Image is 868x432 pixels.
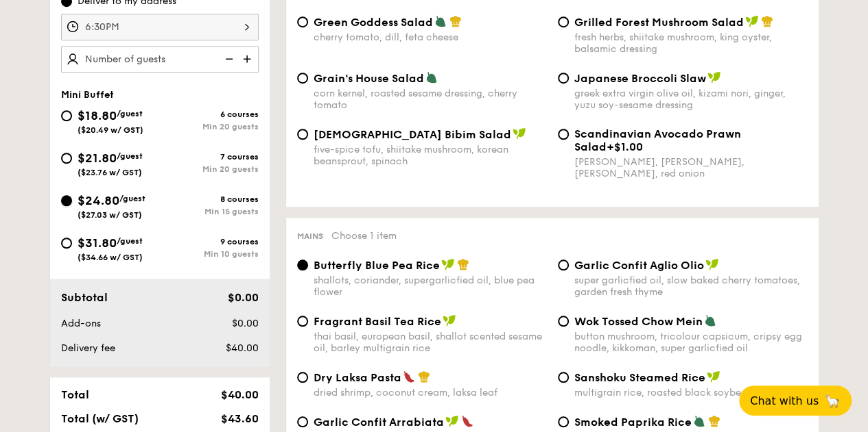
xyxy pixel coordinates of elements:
input: Fragrant Basil Tea Ricethai basil, european basil, shallot scented sesame oil, barley multigrain ... [297,316,308,327]
img: icon-vegetarian.fe4039eb.svg [693,415,705,427]
div: thai basil, european basil, shallot scented sesame oil, barley multigrain rice [314,331,547,354]
div: shallots, coriander, supergarlicfied oil, blue pea flower [314,275,547,298]
img: icon-vegetarian.fe4039eb.svg [434,15,447,27]
span: Mini Buffet [61,89,114,101]
input: Scandinavian Avocado Prawn Salad+$1.00[PERSON_NAME], [PERSON_NAME], [PERSON_NAME], red onion [558,129,569,140]
button: Chat with us🦙 [739,385,852,416]
input: Dry Laksa Pastadried shrimp, coconut cream, laksa leaf [297,372,308,383]
span: ($34.66 w/ GST) [78,253,143,262]
span: Garlic Confit Arrabiata [314,416,444,429]
input: Event time [61,14,259,40]
span: /guest [119,194,145,203]
span: $0.00 [227,291,258,304]
img: icon-vegan.f8ff3823.svg [745,15,759,27]
div: 7 courses [160,152,259,162]
span: $40.00 [220,388,258,401]
span: Total [61,388,89,401]
img: icon-chef-hat.a58ddaea.svg [457,258,469,270]
div: five-spice tofu, shiitake mushroom, korean beansprout, spinach [314,144,547,167]
span: $40.00 [225,342,258,354]
input: Smoked Paprika Riceturmeric baked rice, smokey sweet paprika, tri-colour capsicum [558,416,569,427]
span: Wok Tossed Chow Mein [574,315,703,328]
img: icon-vegan.f8ff3823.svg [443,314,456,327]
img: icon-vegetarian.fe4039eb.svg [425,71,438,84]
div: fresh herbs, shiitake mushroom, king oyster, balsamic dressing [574,31,808,55]
img: icon-chef-hat.a58ddaea.svg [449,15,462,27]
span: Grilled Forest Mushroom Salad [574,16,744,29]
span: 🦙 [824,393,841,409]
div: button mushroom, tricolour capsicum, cripsy egg noodle, kikkoman, super garlicfied oil [574,331,808,354]
div: greek extra virgin olive oil, kizami nori, ginger, yuzu soy-sesame dressing [574,88,808,111]
div: 6 courses [160,110,259,119]
span: Choose 1 item [331,230,397,242]
input: Garlic Confit Arrabiatacherry tomato concasse, garlic-infused olive oil, chilli flakes [297,416,308,427]
input: Green Goddess Saladcherry tomato, dill, feta cheese [297,16,308,27]
span: Garlic Confit Aglio Olio [574,259,704,272]
span: Subtotal [61,291,108,304]
span: Total (w/ GST) [61,412,139,425]
img: icon-vegan.f8ff3823.svg [513,127,526,140]
input: Number of guests [61,46,259,73]
span: $31.80 [78,236,117,251]
span: Japanese Broccoli Slaw [574,72,706,85]
img: icon-vegetarian.fe4039eb.svg [704,314,716,327]
input: Japanese Broccoli Slawgreek extra virgin olive oil, kizami nori, ginger, yuzu soy-sesame dressing [558,73,569,84]
div: dried shrimp, coconut cream, laksa leaf [314,387,547,398]
img: icon-add.58712e84.svg [238,46,259,72]
span: ($27.03 w/ GST) [78,210,142,220]
span: Mains [297,231,323,241]
img: icon-vegan.f8ff3823.svg [707,370,720,383]
input: Grain's House Saladcorn kernel, roasted sesame dressing, cherry tomato [297,73,308,84]
span: Grain's House Salad [314,72,424,85]
span: ($23.76 w/ GST) [78,168,142,177]
input: Grilled Forest Mushroom Saladfresh herbs, shiitake mushroom, king oyster, balsamic dressing [558,16,569,27]
input: Butterfly Blue Pea Riceshallots, coriander, supergarlicfied oil, blue pea flower [297,259,308,270]
img: icon-vegan.f8ff3823.svg [441,258,455,270]
span: /guest [117,236,143,246]
div: super garlicfied oil, slow baked cherry tomatoes, garden fresh thyme [574,275,808,298]
div: Min 20 guests [160,164,259,174]
span: $24.80 [78,193,119,208]
img: icon-reduce.1d2dbef1.svg [218,46,238,72]
img: icon-spicy.37a8142b.svg [403,370,415,383]
img: icon-vegan.f8ff3823.svg [445,415,459,427]
span: /guest [117,109,143,118]
div: Min 10 guests [160,249,259,259]
input: $24.80/guest($27.03 w/ GST)8 coursesMin 15 guests [61,195,72,206]
span: Chat with us [750,394,819,407]
div: multigrain rice, roasted black soybean [574,387,808,398]
span: $21.80 [78,151,117,166]
span: +$1.00 [607,140,643,153]
span: [DEMOGRAPHIC_DATA] Bibim Salad [314,128,511,141]
span: Fragrant Basil Tea Rice [314,315,441,328]
span: Add-ons [61,318,101,329]
img: icon-chef-hat.a58ddaea.svg [708,415,720,427]
span: Delivery fee [61,342,115,354]
span: Green Goddess Salad [314,16,433,29]
div: cherry tomato, dill, feta cheese [314,31,547,43]
span: Scandinavian Avocado Prawn Salad [574,127,741,153]
span: $43.60 [220,412,258,425]
span: Sanshoku Steamed Rice [574,371,705,384]
input: Garlic Confit Aglio Oliosuper garlicfied oil, slow baked cherry tomatoes, garden fresh thyme [558,259,569,270]
span: Dry Laksa Pasta [314,371,401,384]
img: icon-spicy.37a8142b.svg [461,415,473,427]
input: $31.80/guest($34.66 w/ GST)9 coursesMin 10 guests [61,238,72,249]
input: $21.80/guest($23.76 w/ GST)7 coursesMin 20 guests [61,153,72,164]
span: Butterfly Blue Pea Rice [314,259,440,272]
span: $18.80 [78,108,117,123]
img: icon-vegan.f8ff3823.svg [707,71,721,84]
div: [PERSON_NAME], [PERSON_NAME], [PERSON_NAME], red onion [574,156,808,179]
img: icon-chef-hat.a58ddaea.svg [761,15,773,27]
div: Min 20 guests [160,122,259,131]
input: $18.80/guest($20.49 w/ GST)6 coursesMin 20 guests [61,110,72,121]
div: Min 15 guests [160,207,259,216]
img: icon-vegan.f8ff3823.svg [705,258,719,270]
input: [DEMOGRAPHIC_DATA] Bibim Saladfive-spice tofu, shiitake mushroom, korean beansprout, spinach [297,129,308,140]
div: 8 courses [160,194,259,204]
span: $0.00 [231,318,258,329]
span: /guest [117,151,143,161]
div: 9 courses [160,237,259,246]
span: Smoked Paprika Rice [574,416,692,429]
input: Sanshoku Steamed Ricemultigrain rice, roasted black soybean [558,372,569,383]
